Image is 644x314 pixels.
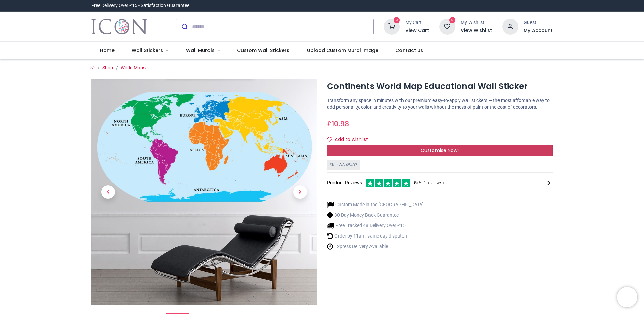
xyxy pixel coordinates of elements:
[237,47,289,54] span: Custom Wall Stickers
[327,222,424,229] li: Free Tracked 48 Delivery Over £15
[327,119,349,129] span: £
[91,79,317,305] img: Continents World Map Educational Wall Sticker
[327,232,424,240] li: Order by 11am, same day dispatch
[91,17,147,36] img: Icon Wall Stickers
[327,243,424,250] li: Express Delivery Available
[414,180,417,185] span: 5
[439,24,455,29] a: 0
[524,27,553,34] a: My Account
[101,185,115,199] span: Previous
[293,185,307,199] span: Next
[524,19,553,26] div: Guest
[414,180,444,186] span: /5 ( 1 reviews)
[327,137,332,142] i: Add to wishlist
[394,17,400,23] sup: 0
[91,17,147,36] a: Logo of Icon Wall Stickers
[332,119,349,129] span: 10.98
[395,47,423,54] span: Contact us
[411,2,553,9] iframe: Customer reviews powered by Trustpilot
[405,27,429,34] a: View Cart
[100,47,115,54] span: Home
[327,134,374,146] button: Add to wishlistAdd to wishlist
[102,65,113,70] a: Shop
[449,17,456,23] sup: 0
[91,113,125,271] a: Previous
[384,24,400,29] a: 0
[283,113,317,271] a: Next
[327,178,553,187] div: Product Reviews
[405,19,429,26] div: My Cart
[327,212,424,219] li: 30 Day Money Back Guarantee
[123,42,177,59] a: Wall Stickers
[121,65,146,70] a: World Maps
[421,147,459,154] span: Customise Now!
[617,287,637,307] iframe: Brevo live chat
[327,97,553,111] p: Transform any space in minutes with our premium easy-to-apply wall stickers — the most affordable...
[327,81,553,92] h1: Continents World Map Educational Wall Sticker
[461,27,492,34] a: View Wishlist
[461,19,492,26] div: My Wishlist
[327,160,360,170] div: SKU: WS-45487
[186,47,215,54] span: Wall Murals
[176,19,192,34] button: Submit
[177,42,229,59] a: Wall Murals
[132,47,163,54] span: Wall Stickers
[327,201,424,208] li: Custom Made in the [GEOGRAPHIC_DATA]
[307,47,378,54] span: Upload Custom Mural Image
[91,2,189,9] div: Free Delivery Over £15 - Satisfaction Guarantee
